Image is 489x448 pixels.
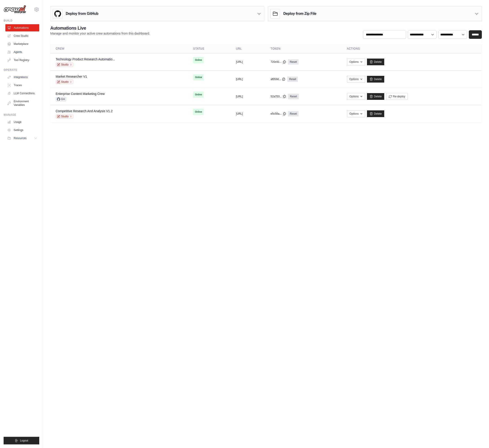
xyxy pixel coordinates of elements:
[347,110,365,117] button: Options
[50,31,150,36] p: Manage and monitor your active crew automations from this dashboard.
[66,11,98,16] h3: Deploy from GitHub
[56,97,66,101] span: GH
[193,74,204,81] span: Online
[231,44,265,53] th: URL
[5,48,39,56] a: Agents
[193,57,204,63] span: Online
[56,62,74,67] a: Studio
[50,44,188,53] th: Crew
[56,80,74,84] a: Studio
[265,44,341,53] th: Token
[386,93,408,100] button: Re-deploy
[5,90,39,97] a: LLM Connections
[4,113,39,117] div: Manage
[271,112,286,116] button: e5c58a...
[367,93,384,100] a: Delete
[56,57,115,61] a: Technology Product Research Automatio...
[4,5,26,14] img: Logo
[188,44,231,53] th: Status
[5,98,39,109] a: Environment Variables
[287,76,298,82] a: Reset
[5,135,39,142] button: Resources
[347,59,365,65] button: Options
[342,44,482,53] th: Actions
[288,111,299,116] a: Reset
[288,94,299,99] a: Reset
[5,74,39,81] a: Integrations
[347,76,365,83] button: Options
[4,68,39,72] div: Operate
[5,40,39,48] a: Marketplace
[5,57,39,64] a: Tool Registry
[283,11,316,16] h3: Deploy from Zip File
[271,95,286,98] button: 52a703...
[5,32,39,39] a: Crew Studio
[271,77,286,81] button: af059d...
[5,82,39,89] a: Traces
[367,76,384,83] a: Delete
[4,437,39,444] button: Logout
[5,24,39,31] a: Automations
[53,9,62,18] img: GitHub Logo
[367,110,384,117] a: Delete
[56,92,105,96] a: Enterprise Content Marketing Crew
[5,127,39,134] a: Settings
[4,19,39,22] div: Build
[5,118,39,126] a: Usage
[271,60,286,64] button: 720c91...
[288,59,299,65] a: Reset
[50,25,150,31] h2: Automations Live
[193,92,204,98] span: Online
[56,75,87,78] a: Market Researcher V1
[367,59,384,65] a: Delete
[14,136,26,140] span: Resources
[56,114,74,119] a: Studio
[20,439,28,442] span: Logout
[56,109,113,113] a: Competitive Research And Analysis V1.2
[347,93,365,100] button: Options
[193,109,204,115] span: Online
